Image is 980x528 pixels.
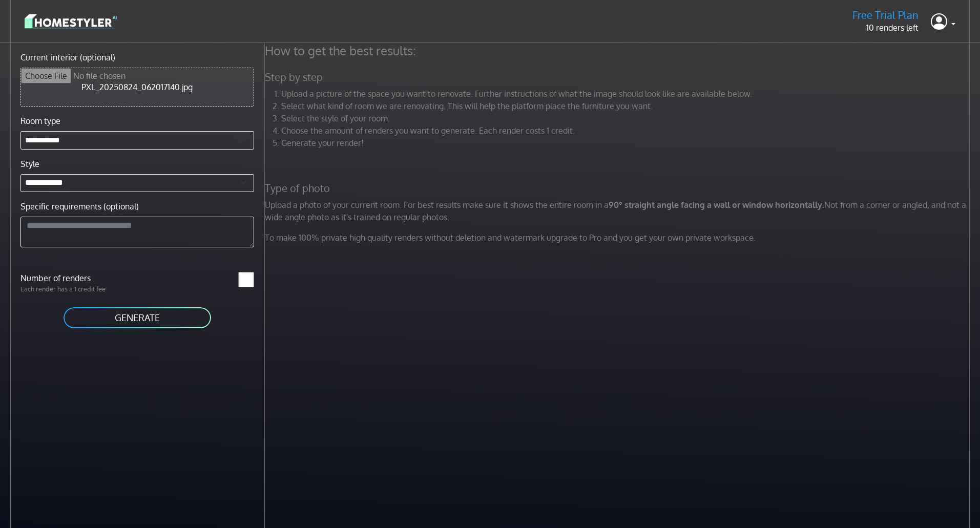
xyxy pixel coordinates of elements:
label: Specific requirements (optional) [20,200,139,213]
p: 10 renders left [852,22,919,34]
label: Style [20,158,39,170]
h5: Step by step [259,71,979,83]
strong: 90° straight angle facing a wall or window horizontally. [609,200,824,210]
li: Upload a picture of the space you want to renovate. Further instructions of what the image should... [281,88,973,100]
label: Current interior (optional) [20,51,115,64]
li: Select what kind of room we are renovating. This will help the platform place the furniture you w... [281,100,973,112]
label: Room type [20,115,60,127]
h4: How to get the best results: [259,43,979,58]
p: Each render has a 1 credit fee [14,284,137,294]
h5: Type of photo [259,182,979,195]
p: To make 100% private high quality renders without deletion and watermark upgrade to Pro and you g... [259,231,979,244]
li: Generate your render! [281,137,973,149]
li: Select the style of your room. [281,112,973,124]
label: Number of renders [14,272,137,284]
img: logo-3de290ba35641baa71223ecac5eacb59cb85b4c7fdf211dc9aaecaaee71ea2f8.svg [25,12,117,30]
h5: Free Trial Plan [852,9,919,22]
li: Choose the amount of renders you want to generate. Each render costs 1 credit. [281,124,973,137]
p: Upload a photo of your current room. For best results make sure it shows the entire room in a Not... [259,199,979,223]
button: GENERATE [62,306,212,329]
